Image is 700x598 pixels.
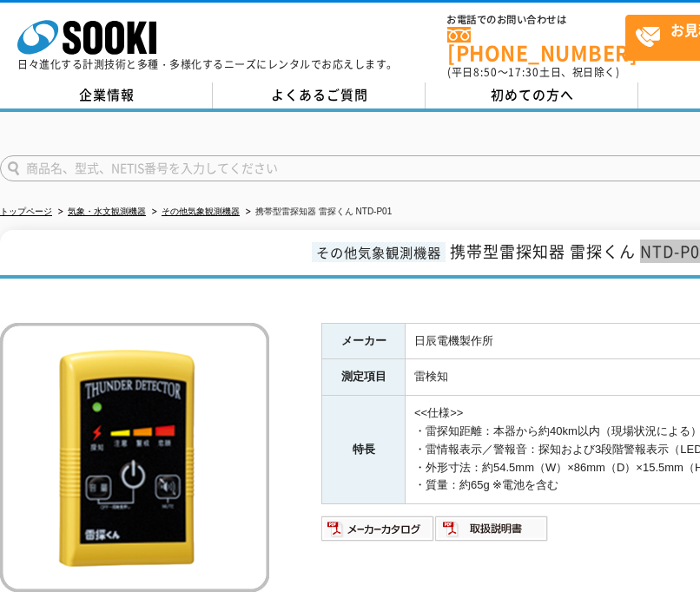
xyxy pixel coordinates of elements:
[473,64,498,80] span: 8:50
[242,203,392,221] li: 携帯型雷探知器 雷探くん NTD-P01
[508,64,539,80] span: 17:30
[321,515,435,542] img: メーカーカタログ
[312,242,446,262] span: その他気象観測機器
[426,82,638,108] a: 初めての方へ
[435,526,549,539] a: 取扱説明書
[447,15,625,25] span: お電話でのお問い合わせは
[213,82,426,108] a: よくあるご質問
[68,207,146,216] a: 気象・水文観測機器
[491,85,574,104] span: 初めての方へ
[435,515,549,542] img: 取扱説明書
[447,27,625,62] a: [PHONE_NUMBER]
[322,396,406,504] th: 特長
[321,526,435,539] a: メーカーカタログ
[447,64,619,80] span: (平日 ～ 土日、祝日除く)
[322,359,406,396] th: 測定項目
[17,59,398,69] p: 日々進化する計測技術と多種・多様化するニーズにレンタルでお応えします。
[162,207,240,216] a: その他気象観測機器
[322,323,406,359] th: メーカー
